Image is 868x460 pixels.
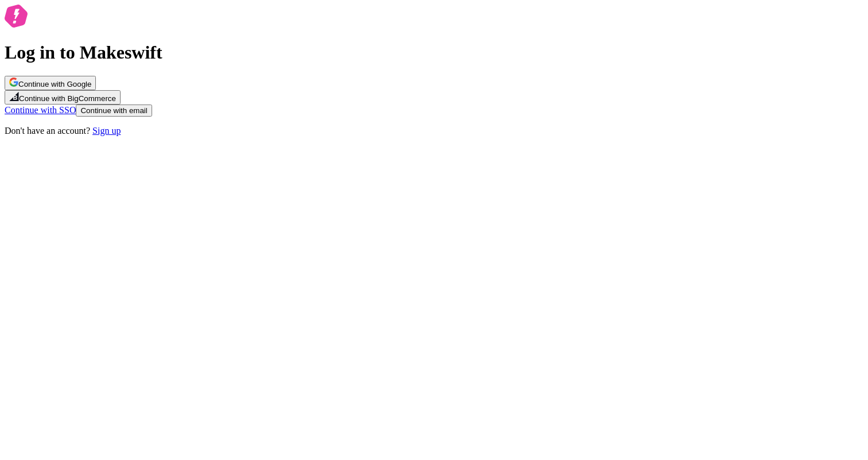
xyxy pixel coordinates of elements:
a: Sign up [92,126,121,136]
span: Continue with email [80,106,147,115]
button: Continue with Google [5,76,96,90]
span: Continue with Google [18,80,91,88]
a: Continue with SSO [5,105,76,115]
p: Don't have an account? [5,126,863,136]
button: Continue with email [76,105,152,117]
button: Continue with BigCommerce [5,90,121,105]
h1: Log in to Makeswift [5,42,863,63]
span: Continue with BigCommerce [19,94,116,103]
